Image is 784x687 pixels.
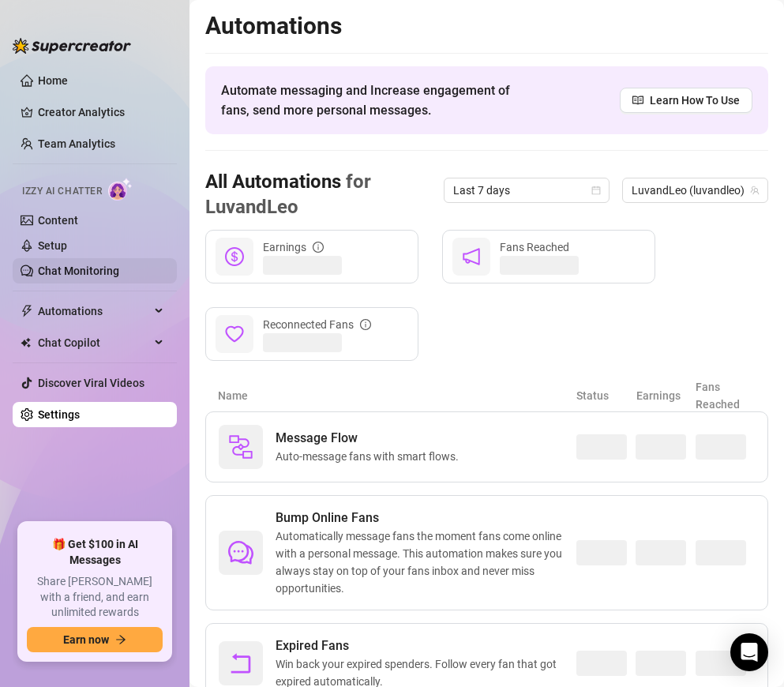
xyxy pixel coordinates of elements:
span: heart [225,325,244,343]
span: Last 7 days [453,178,600,202]
span: Izzy AI Chatter [22,184,102,199]
span: Auto-message fans with smart flows. [276,448,465,465]
span: Message Flow [276,429,465,448]
article: Status [576,387,636,404]
span: notification [462,247,481,266]
article: Earnings [636,387,696,404]
img: logo-BBDzfeDw.svg [13,38,131,54]
span: dollar [225,247,244,266]
a: Chat Monitoring [38,265,119,277]
span: info-circle [360,319,371,330]
a: Home [38,74,68,87]
img: AI Chatter [108,178,133,201]
span: info-circle [313,242,324,253]
span: team [750,186,760,195]
span: Share [PERSON_NAME] with a friend, and earn unlimited rewards [27,574,163,621]
div: Reconnected Fans [263,316,371,333]
span: rollback [228,651,253,676]
span: for LuvandLeo‍️ [205,171,371,218]
img: svg%3e [228,434,253,460]
div: Earnings [263,238,324,256]
span: Bump Online Fans [276,509,576,527]
a: Learn How To Use [620,88,752,113]
a: Creator Analytics [38,99,164,125]
span: Chat Copilot [38,330,150,355]
span: calendar [591,186,601,195]
article: Fans Reached [696,378,756,413]
span: 🎁 Get $100 in AI Messages [27,537,163,568]
span: Learn How To Use [650,92,740,109]
h3: All Automations [205,170,444,220]
span: LuvandLeo‍️ (luvandleo) [632,178,759,202]
h2: Automations [205,11,768,41]
img: Chat Copilot [21,337,31,348]
a: Team Analytics [38,137,115,150]
span: comment [228,540,253,565]
a: Setup [38,239,67,252]
span: Fans Reached [500,241,569,253]
span: thunderbolt [21,305,33,317]
a: Settings [38,408,80,421]
span: Automatically message fans the moment fans come online with a personal message. This automation m... [276,527,576,597]
a: Discover Viral Videos [38,377,144,389]
a: Content [38,214,78,227]
span: read [632,95,643,106]
span: Earn now [63,633,109,646]
span: Automations [38,298,150,324]
span: arrow-right [115,634,126,645]
button: Earn nowarrow-right [27,627,163,652]
article: Name [218,387,576,404]
span: Expired Fans [276,636,576,655]
div: Open Intercom Messenger [730,633,768,671]
span: Automate messaging and Increase engagement of fans, send more personal messages. [221,81,525,120]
